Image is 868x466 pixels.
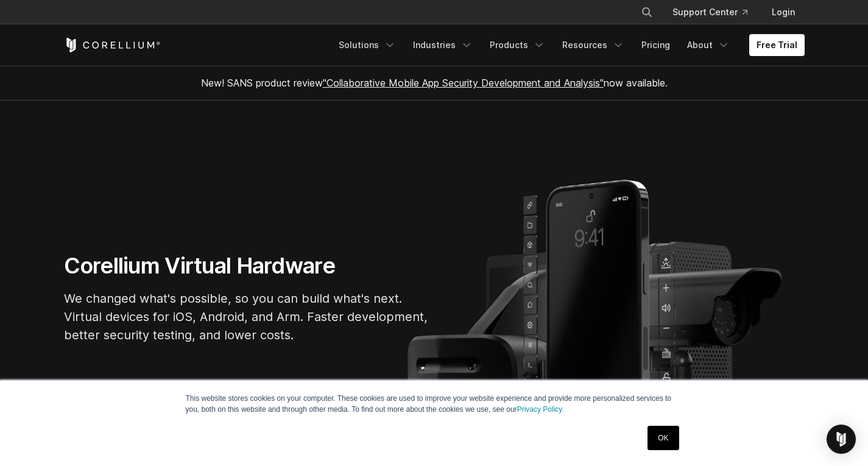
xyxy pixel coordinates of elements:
div: Navigation Menu [331,34,805,56]
a: Corellium Home [64,38,161,52]
a: OK [647,426,679,450]
a: About [680,34,737,56]
a: Products [482,34,552,56]
a: Support Center [663,1,757,23]
a: Free Trial [749,34,805,56]
a: Login [762,1,805,23]
span: New! SANS product review now available. [201,77,668,89]
a: Industries [406,34,480,56]
a: Privacy Policy. [517,405,564,414]
p: We changed what's possible, so you can build what's next. Virtual devices for iOS, Android, and A... [64,289,429,344]
div: Open Intercom Messenger [827,425,856,454]
a: Pricing [634,34,677,56]
div: Navigation Menu [626,1,805,23]
p: This website stores cookies on your computer. These cookies are used to improve your website expe... [186,393,683,415]
h1: Corellium Virtual Hardware [64,252,429,280]
a: "Collaborative Mobile App Security Development and Analysis" [323,77,604,89]
a: Resources [555,34,632,56]
button: Search [636,1,658,23]
a: Solutions [331,34,403,56]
